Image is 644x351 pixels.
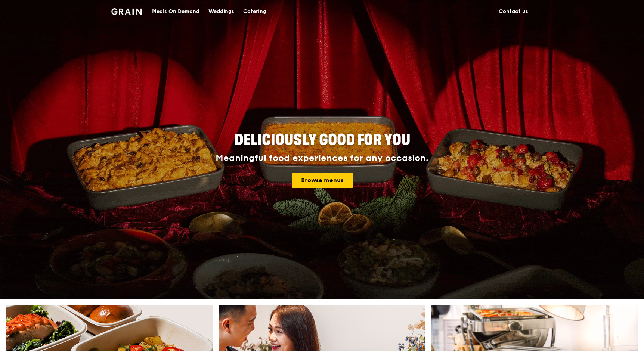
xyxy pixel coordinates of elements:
a: Weddings [204,0,239,23]
img: Grain [111,8,142,15]
a: Browse menus [292,173,353,188]
a: Catering [239,0,271,23]
div: Weddings [208,0,234,23]
div: Meaningful food experiences for any occasion. [188,153,456,164]
div: Catering [243,0,266,23]
a: Contact us [494,0,533,23]
span: Deliciously good for you [234,131,410,149]
div: Meals On Demand [152,0,199,23]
